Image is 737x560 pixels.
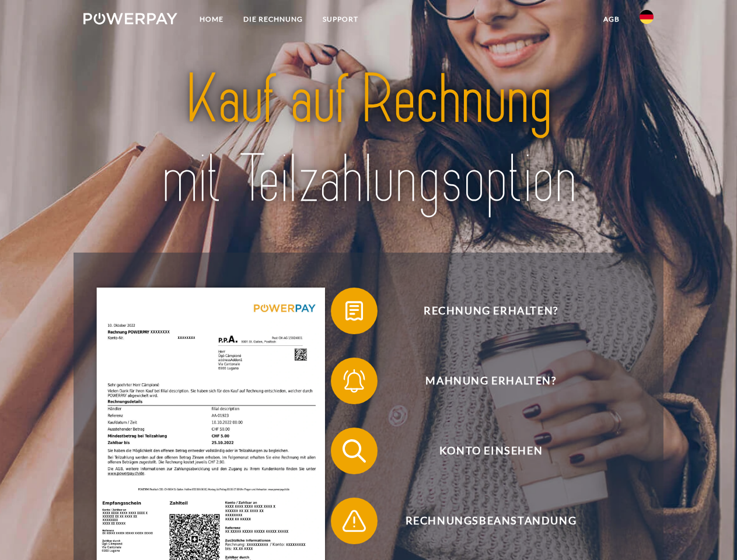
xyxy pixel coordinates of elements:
button: Rechnungsbeanstandung [331,498,634,544]
a: Home [190,9,233,30]
button: Mahnung erhalten? [331,358,634,404]
span: Rechnung erhalten? [348,288,634,334]
img: qb_bill.svg [340,296,369,325]
span: Konto einsehen [348,428,634,474]
img: title-powerpay_de.svg [111,56,626,223]
a: SUPPORT [313,9,368,30]
button: Konto einsehen [331,428,634,474]
button: Rechnung erhalten? [331,288,634,334]
img: qb_search.svg [340,436,369,466]
a: DIE RECHNUNG [233,9,313,30]
img: de [640,10,654,24]
a: agb [593,9,630,30]
img: logo-powerpay-white.svg [83,13,177,24]
span: Mahnung erhalten? [348,358,634,404]
img: qb_warning.svg [340,506,369,535]
span: Rechnungsbeanstandung [348,498,634,544]
img: qb_bell.svg [340,366,369,395]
